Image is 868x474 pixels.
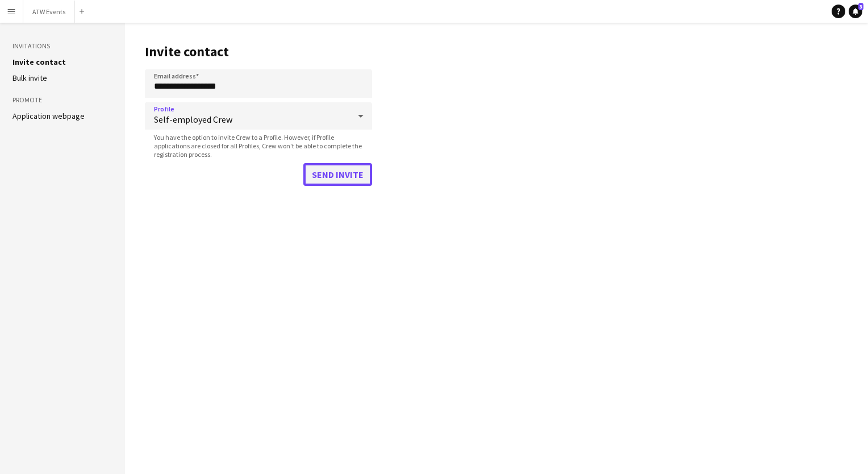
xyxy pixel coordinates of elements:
a: Application webpage [12,111,85,121]
a: 3 [849,5,862,18]
h3: Promote [12,95,112,105]
span: 3 [858,3,863,10]
a: Invite contact [12,57,66,67]
span: Self-employed Crew [154,114,349,125]
h1: Invite contact [145,43,372,60]
a: Bulk invite [12,73,47,83]
button: ATW Events [23,1,75,23]
h3: Invitations [12,41,112,51]
button: Send invite [303,163,372,186]
span: You have the option to invite Crew to a Profile. However, if Profile applications are closed for ... [145,133,372,159]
